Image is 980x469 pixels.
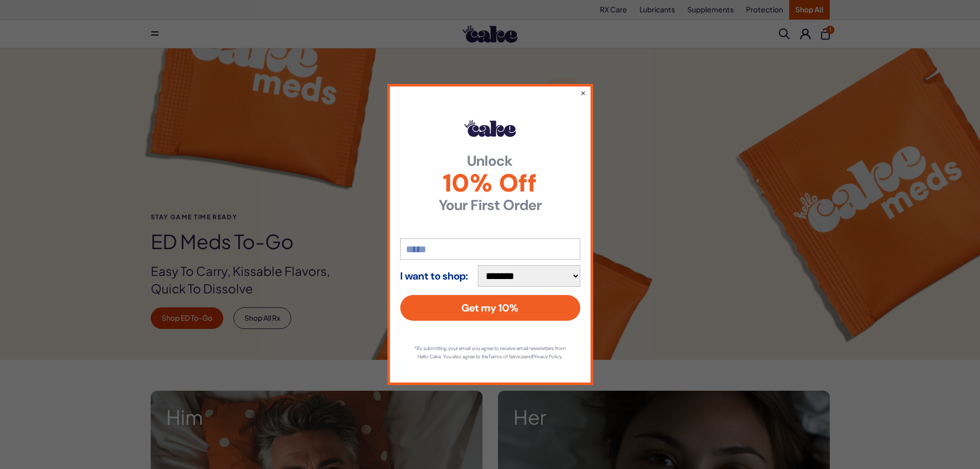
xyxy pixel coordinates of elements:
[400,270,468,282] strong: I want to shop:
[580,88,586,98] button: ×
[488,353,524,360] a: Terms of Service
[411,344,570,361] p: *By submitting your email you agree to receive email newsletters from Hello Cake. You also agree ...
[532,353,561,360] a: Privacy Policy
[400,198,580,213] strong: Your First Order
[400,154,580,168] strong: Unlock
[465,120,516,136] img: Hello Cake
[400,171,580,196] span: 10% Off
[400,295,580,321] button: Get my 10%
